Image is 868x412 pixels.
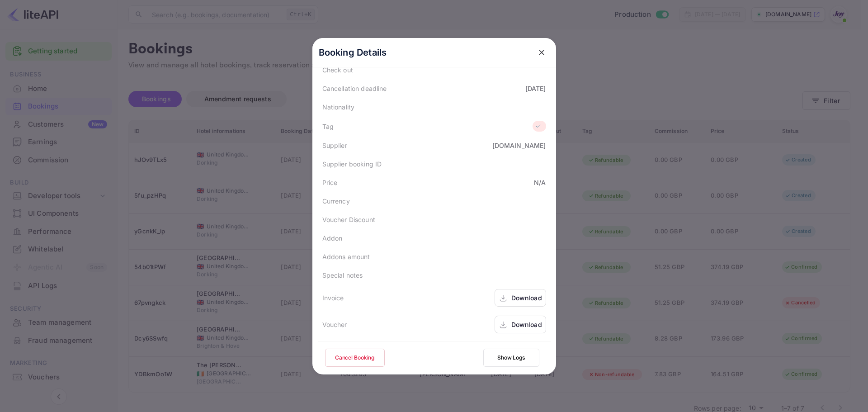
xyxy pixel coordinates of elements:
[322,141,347,150] div: Supplier
[322,122,334,131] div: Tag
[319,46,387,59] p: Booking Details
[322,215,375,224] div: Voucher Discount
[322,102,355,112] div: Nationality
[533,44,550,61] button: close
[511,293,542,303] div: Download
[322,196,350,206] div: Currency
[525,84,546,93] div: [DATE]
[492,141,546,150] div: [DOMAIN_NAME]
[322,84,387,93] div: Cancellation deadline
[322,320,347,329] div: Voucher
[322,159,382,169] div: Supplier booking ID
[483,349,539,367] button: Show Logs
[322,252,370,261] div: Addons amount
[322,65,353,75] div: Check out
[322,293,344,303] div: Invoice
[511,320,542,329] div: Download
[322,270,363,280] div: Special notes
[322,178,338,187] div: Price
[325,349,385,367] button: Cancel Booking
[534,178,546,187] div: N/A
[322,233,343,243] div: Addon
